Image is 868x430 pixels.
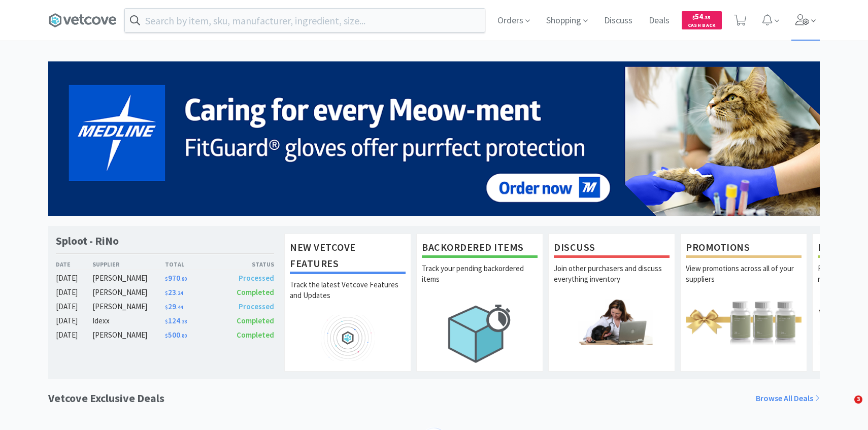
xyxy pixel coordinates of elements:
[92,329,165,341] div: [PERSON_NAME]
[180,276,187,282] span: . 90
[125,9,485,32] input: Search by item, sku, manufacturer, ingredient, size...
[756,392,820,405] a: Browse All Deals
[416,234,543,372] a: Backordered ItemsTrack your pending backordered items
[422,239,538,258] h1: Backordered Items
[92,259,165,269] div: Supplier
[284,234,411,372] a: New Vetcove FeaturesTrack the latest Vetcove Features and Updates
[165,302,183,311] span: 29
[56,315,274,327] a: [DATE]Idexx$124.38Completed
[165,318,168,325] span: $
[176,290,183,296] span: . 24
[692,12,711,21] span: 54
[165,290,168,296] span: $
[92,315,165,327] div: Idexx
[645,16,674,25] a: Deals
[703,14,711,21] span: . 35
[237,330,274,340] span: Completed
[682,7,722,34] a: $54.35Cash Back
[56,301,274,313] a: [DATE][PERSON_NAME]$29.44Processed
[686,263,802,299] p: View promotions across all of your suppliers
[680,234,807,372] a: PromotionsView promotions across all of your suppliers
[56,315,92,327] div: [DATE]
[237,287,274,297] span: Completed
[56,286,274,299] a: [DATE][PERSON_NAME]$23.24Completed
[165,330,187,340] span: 500
[180,318,187,325] span: . 38
[833,395,858,420] iframe: Intercom live chat
[854,395,862,404] span: 3
[554,239,670,258] h1: Discuss
[165,276,168,282] span: $
[92,286,165,299] div: [PERSON_NAME]
[554,299,670,345] img: hero_discuss.png
[686,299,802,345] img: hero_promotions.png
[219,259,274,269] div: Status
[56,272,274,284] a: [DATE][PERSON_NAME]$970.90Processed
[165,273,187,283] span: 970
[165,316,187,325] span: 124
[290,279,406,315] p: Track the latest Vetcove Features and Updates
[56,286,92,299] div: [DATE]
[290,239,406,274] h1: New Vetcove Features
[422,263,538,299] p: Track your pending backordered items
[688,23,716,29] span: Cash Back
[548,234,675,372] a: DiscussJoin other purchasers and discuss everything inventory
[554,263,670,299] p: Join other purchasers and discuss everything inventory
[422,299,538,368] img: hero_backorders.png
[56,234,119,248] h1: Sploot - RiNo
[176,304,183,311] span: . 44
[165,259,220,269] div: Total
[48,61,820,216] img: 5b85490d2c9a43ef9873369d65f5cc4c_481.png
[692,14,695,21] span: $
[56,272,92,284] div: [DATE]
[56,329,92,341] div: [DATE]
[92,272,165,284] div: [PERSON_NAME]
[56,329,274,341] a: [DATE][PERSON_NAME]$500.80Completed
[92,301,165,313] div: [PERSON_NAME]
[239,302,274,311] span: Processed
[180,333,187,339] span: . 80
[600,16,637,25] a: Discuss
[686,239,802,258] h1: Promotions
[237,316,274,325] span: Completed
[290,315,406,361] img: hero_feature_roadmap.png
[165,287,183,297] span: 23
[56,301,92,313] div: [DATE]
[48,389,164,407] h1: Vetcove Exclusive Deals
[56,259,92,269] div: Date
[239,273,274,283] span: Processed
[165,333,168,339] span: $
[165,304,168,311] span: $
